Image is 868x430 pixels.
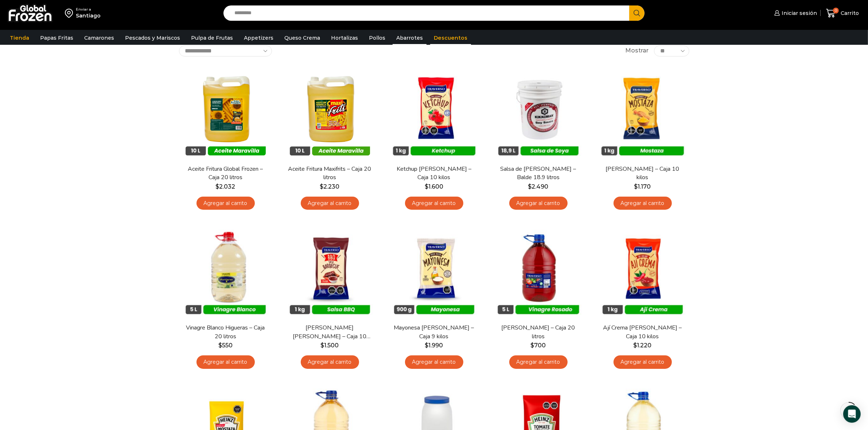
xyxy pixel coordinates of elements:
[496,324,580,340] a: [PERSON_NAME] – Caja 20 litros
[216,183,219,190] span: $
[301,197,359,210] a: Agregar al carrito: “Aceite Fritura Maxifrits - Caja 20 litros”
[634,183,651,190] bdi: 1.170
[833,8,839,13] span: 0
[405,355,463,369] a: Agregar al carrito: “Mayonesa Traverso - Caja 9 kilos”
[634,342,652,349] bdi: 1.220
[196,197,255,210] a: Agregar al carrito: “Aceite Fritura Global Frozen – Caja 20 litros”
[780,9,817,17] span: Iniciar sesión
[405,197,463,210] a: Agregar al carrito: “Ketchup Traverso - Caja 10 kilos”
[320,183,324,190] span: $
[425,183,443,190] bdi: 1.600
[425,342,429,349] span: $
[65,7,76,19] img: address-field-icon.svg
[179,46,272,56] select: Pedido de la tienda
[301,355,359,369] a: Agregar al carrito: “Salsa Barbacue Traverso - Caja 10 kilos”
[196,355,255,369] a: Agregar al carrito: “Vinagre Blanco Higueras - Caja 20 litros”
[216,183,236,190] bdi: 2.032
[36,31,77,45] a: Papas Fritas
[281,31,324,45] a: Queso Crema
[288,324,371,340] a: [PERSON_NAME] [PERSON_NAME] – Caja 10 kilos
[392,324,476,340] a: Mayonesa [PERSON_NAME] – Caja 9 kilos
[240,31,277,45] a: Appetizers
[634,342,637,349] span: $
[839,9,859,17] span: Carrito
[183,324,267,340] a: Vinagre Blanco Higueras – Caja 20 litros
[320,183,340,190] bdi: 2.230
[218,342,222,349] span: $
[81,31,118,45] a: Camarones
[772,6,817,20] a: Iniciar sesión
[509,355,568,369] a: Agregar al carrito: “Vinagre Rosado Traverso - Caja 20 litros”
[6,31,33,45] a: Tienda
[76,7,101,12] div: Enviar a
[183,165,267,182] a: Aceite Fritura Global Frozen – Caja 20 litros
[843,405,861,423] div: Open Intercom Messenger
[614,355,672,369] a: Agregar al carrito: “Ají Crema Traverso - Caja 10 kilos”
[425,342,443,349] bdi: 1.990
[824,5,861,22] a: 0 Carrito
[600,165,684,182] a: [PERSON_NAME] – Caja 10 kilos
[528,183,549,190] bdi: 2.490
[288,165,371,182] a: Aceite Fritura Maxifrits – Caja 20 litros
[121,31,184,45] a: Pescados y Mariscos
[625,47,649,55] span: Mostrar
[614,197,672,210] a: Agregar al carrito: “Mostaza Traverso - Caja 10 kilos”
[327,31,362,45] a: Hortalizas
[629,5,645,21] button: Search button
[634,183,638,190] span: $
[531,342,534,349] span: $
[187,31,237,45] a: Pulpa de Frutas
[321,342,339,349] bdi: 1.500
[528,183,532,190] span: $
[218,342,233,349] bdi: 550
[76,12,101,19] div: Santiago
[393,31,427,45] a: Abarrotes
[600,324,684,340] a: Ají Crema [PERSON_NAME] – Caja 10 kilos
[365,31,389,45] a: Pollos
[430,31,471,45] a: Descuentos
[496,165,580,182] a: Salsa de [PERSON_NAME] – Balde 18.9 litros
[531,342,546,349] bdi: 700
[509,197,568,210] a: Agregar al carrito: “Salsa de Soya Kikkoman - Balde 18.9 litros”
[425,183,428,190] span: $
[321,342,324,349] span: $
[392,165,476,182] a: Ketchup [PERSON_NAME] – Caja 10 kilos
